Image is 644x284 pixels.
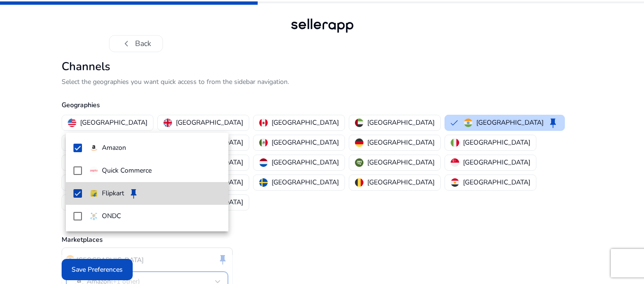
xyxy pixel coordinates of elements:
[128,188,139,199] span: keep
[90,189,98,198] img: flipkart.svg
[102,188,124,199] p: Flipkart
[90,144,98,152] img: amazon.svg
[90,166,98,175] img: quick-commerce.gif
[102,143,126,153] p: Amazon
[102,211,121,221] p: ONDC
[90,212,98,220] img: ondc-sm.webp
[102,165,152,176] p: Quick Commerce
